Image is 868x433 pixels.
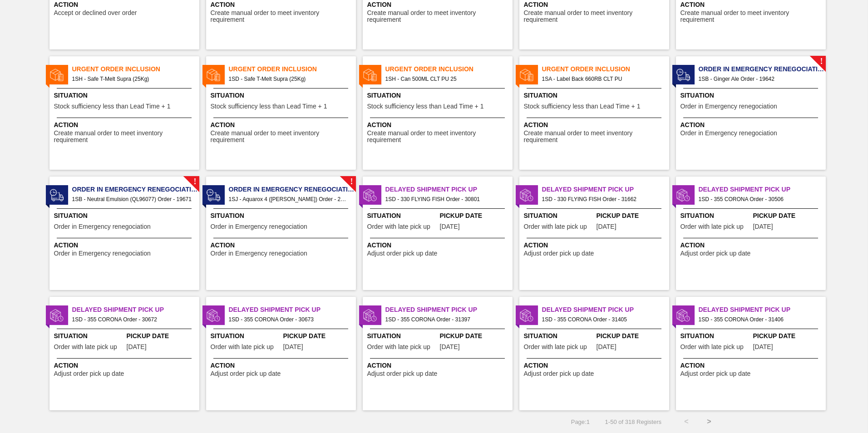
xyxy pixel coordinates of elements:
[542,64,669,74] span: Urgent Order Inclusion
[54,241,197,250] span: Action
[524,331,594,341] span: Situation
[207,309,220,322] img: status
[211,241,354,250] span: Action
[54,331,124,341] span: Situation
[385,64,513,74] span: Urgent Order Inclusion
[50,309,64,322] img: status
[54,250,151,257] span: Order in Emergency renegociation
[54,344,117,350] span: Order with late pick up
[72,305,199,315] span: Delayed Shipment Pick Up
[681,370,751,377] span: Adjust order pick up date
[54,370,124,377] span: Adjust order pick up date
[524,211,594,221] span: Situation
[440,223,460,230] span: 08/19/2025
[367,361,510,370] span: Action
[681,331,751,341] span: Situation
[681,344,744,350] span: Order with late pick up
[350,178,353,185] span: !
[524,241,667,250] span: Action
[681,103,777,110] span: Order in Emergency renegociation
[211,331,281,341] span: Situation
[571,418,590,425] span: Page : 1
[699,64,826,74] span: Order in Emergency renegociation
[367,91,510,100] span: Situation
[283,331,354,341] span: Pickup Date
[193,178,196,185] span: !
[681,211,751,221] span: Situation
[367,211,438,221] span: Situation
[385,315,505,325] span: 1SD - 355 CORONA Order - 31397
[229,64,356,74] span: Urgent Order Inclusion
[229,185,356,194] span: Order in Emergency renegociation
[367,370,438,377] span: Adjust order pick up date
[524,344,587,350] span: Order with late pick up
[676,309,690,322] img: status
[524,91,667,100] span: Situation
[367,223,430,230] span: Order with late pick up
[753,211,824,221] span: Pickup Date
[699,315,819,325] span: 1SD - 355 CORONA Order - 31406
[367,10,510,24] span: Create manual order to meet inventory requirement
[363,309,377,322] img: status
[207,188,220,202] img: status
[699,74,819,84] span: 1SB - Ginger Ale Order - 19642
[54,103,171,110] span: Stock sufficiency less than Lead Time + 1
[542,185,669,194] span: Delayed Shipment Pick Up
[699,194,819,204] span: 1SD - 355 CORONA Order - 30506
[597,211,667,221] span: Pickup Date
[753,331,824,341] span: Pickup Date
[72,185,199,194] span: Order in Emergency renegociation
[367,331,438,341] span: Situation
[681,120,824,130] span: Action
[542,315,662,325] span: 1SD - 355 CORONA Order - 31405
[207,68,220,82] img: status
[367,120,510,130] span: Action
[229,315,349,325] span: 1SD - 355 CORONA Order - 30673
[676,68,690,82] img: status
[367,344,430,350] span: Order with late pick up
[211,103,327,110] span: Stock sufficiency less than Lead Time + 1
[283,344,303,350] span: 08/21/2025
[520,309,533,322] img: status
[524,120,667,130] span: Action
[54,223,151,230] span: Order in Emergency renegociation
[229,74,349,84] span: 1SD - Safe T-Melt Supra (25Kg)
[72,194,192,204] span: 1SB - Neutral Emulsion (QL96077) Order - 19671
[367,250,438,257] span: Adjust order pick up date
[211,223,307,230] span: Order in Emergency renegociation
[211,211,354,221] span: Situation
[211,361,354,370] span: Action
[675,410,698,433] button: <
[385,305,513,315] span: Delayed Shipment Pick Up
[681,250,751,257] span: Adjust order pick up date
[681,241,824,250] span: Action
[54,211,197,221] span: Situation
[440,344,460,350] span: 09/07/2025
[385,74,505,84] span: 1SH - Can 500ML CLT PU 25
[363,68,377,82] img: status
[698,410,720,433] button: >
[54,130,197,144] span: Create manual order to meet inventory requirement
[681,10,824,24] span: Create manual order to meet inventory requirement
[50,68,64,82] img: status
[54,120,197,130] span: Action
[681,361,824,370] span: Action
[524,223,587,230] span: Order with late pick up
[127,344,147,350] span: 08/21/2025
[211,370,281,377] span: Adjust order pick up date
[597,331,667,341] span: Pickup Date
[72,64,199,74] span: Urgent Order Inclusion
[542,305,669,315] span: Delayed Shipment Pick Up
[524,250,594,257] span: Adjust order pick up date
[54,91,197,100] span: Situation
[681,91,824,100] span: Situation
[542,74,662,84] span: 1SA - Label Back 660RB CLT PU
[524,10,667,24] span: Create manual order to meet inventory requirement
[520,68,533,82] img: status
[211,250,307,257] span: Order in Emergency renegociation
[820,58,823,65] span: !
[211,91,354,100] span: Situation
[385,194,505,204] span: 1SD - 330 FLYING FISH Order - 30801
[753,223,773,230] span: 08/13/2025
[211,130,354,144] span: Create manual order to meet inventory requirement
